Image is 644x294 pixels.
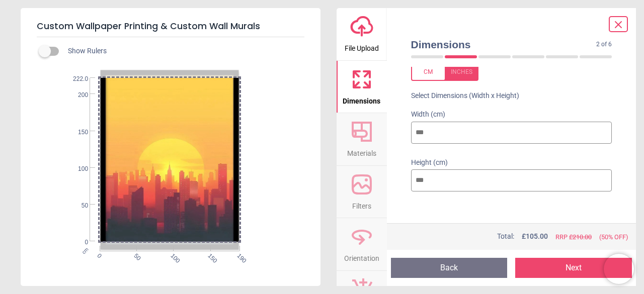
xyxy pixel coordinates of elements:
span: 200 [69,91,88,100]
span: 0 [95,252,102,258]
button: Dimensions [337,61,387,113]
button: Next [515,258,632,278]
span: 105.00 [526,232,548,240]
span: cm [81,246,90,255]
span: 150 [69,128,88,137]
label: Height (cm) [411,158,612,168]
label: Select Dimensions (Width x Height) [403,91,519,101]
span: 0 [69,238,88,247]
label: Width (cm) [411,110,612,120]
h5: Custom Wallpaper Printing & Custom Wall Murals [37,16,304,37]
span: 100 [169,252,176,258]
button: Filters [337,166,387,218]
span: 50 [132,252,138,258]
span: £ 210.00 [569,233,592,241]
span: Orientation [344,249,379,264]
span: 222.0 [69,75,88,83]
span: Filters [352,197,371,212]
span: Dimensions [343,91,380,107]
iframe: Brevo live chat [604,254,634,284]
button: File Upload [337,8,387,60]
span: RRP [555,233,592,242]
span: 2 of 6 [596,40,612,49]
div: Show Rulers [45,45,320,57]
button: Orientation [337,218,387,270]
span: 190 [235,252,242,258]
span: 50 [69,202,88,210]
span: £ [522,232,548,242]
span: File Upload [345,39,379,54]
span: Dimensions [411,37,597,52]
span: 100 [69,165,88,173]
span: Materials [347,144,376,159]
span: 150 [206,252,212,258]
span: (50% OFF) [599,233,628,242]
div: Total: [410,232,628,242]
button: Back [391,258,508,278]
button: Materials [337,113,387,165]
